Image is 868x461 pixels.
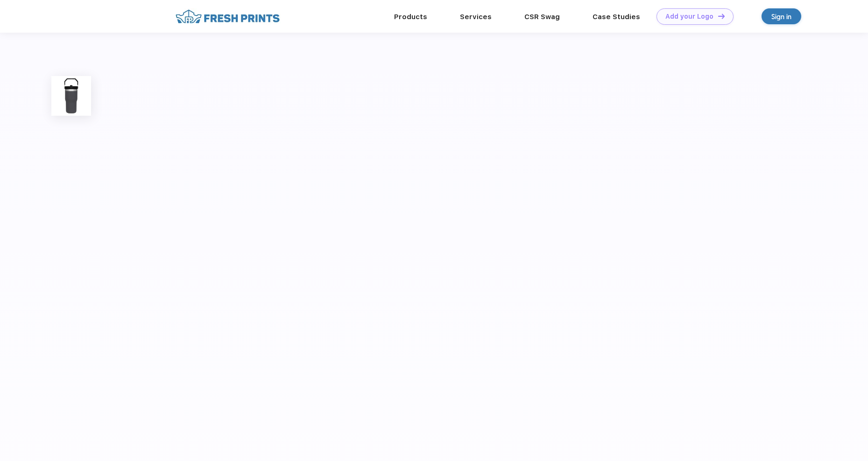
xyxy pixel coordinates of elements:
[394,13,427,21] a: Products
[51,76,92,116] img: func=resize&h=100
[665,13,713,21] div: Add your Logo
[718,14,725,19] img: DT
[771,11,791,22] div: Sign in
[762,8,801,24] a: Sign in
[173,8,282,25] img: fo%20logo%202.webp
